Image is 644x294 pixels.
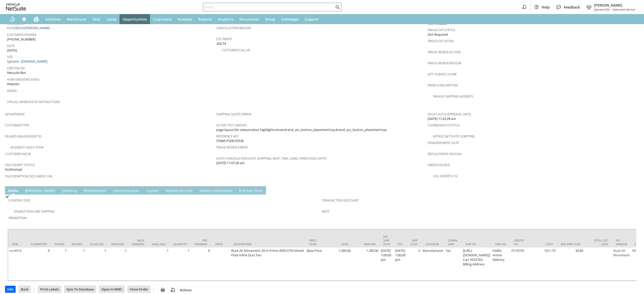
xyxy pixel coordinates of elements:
td: 0 [407,248,421,281]
div: Units [215,242,226,246]
a: Tech [89,14,103,24]
div: Est. Ship Date [383,235,390,246]
a: Est Profit [216,37,232,41]
td: 0 [27,248,51,281]
span: Warehouse [67,17,86,22]
a: Velaro Engagement ID [5,134,42,138]
td: [DATE] 1:00:00 pm [394,248,407,281]
div: Committed [31,242,47,246]
span: page layout:list view,product highlights:show,brand_acc_button_placement:top,brand_acc_button_pla... [216,127,387,132]
a: Fraud E4F Status [428,28,455,32]
div: Quantity [174,242,187,246]
svg: Search [334,4,340,10]
div: ETA [398,242,403,246]
span: Website [7,82,19,86]
div: Shortcuts [18,14,30,24]
a: Home [30,14,42,24]
span: Customers [153,17,172,22]
div: Packed [72,242,82,246]
a: Recent Records [6,14,18,24]
span: Forecast [178,17,192,22]
td: 0 [191,248,211,281]
a: Active Test Groups [216,123,247,127]
a: Activities [42,14,64,24]
div: Ship Via [495,242,506,246]
svg: Home [33,16,39,22]
a: Created By [7,66,25,70]
span: Documents [239,17,259,22]
td: [[URL][DOMAIN_NAME]] Cart 5532763: Billing Address [462,248,491,281]
div: Picked [55,242,64,246]
a: Customer Phone# [7,33,36,37]
a: Fraud Review Error [216,145,248,150]
div: Down. Ship [448,238,458,246]
a: Rate [322,209,329,214]
a: Tax Exemption Document URL [5,174,53,178]
div: Amount [356,242,376,246]
img: add-record.svg [170,287,176,293]
span: Sales and Service [613,8,635,11]
td: Yes [445,248,462,281]
div: Rate [328,242,348,246]
div: Back Ordered [132,238,144,246]
a: Forecast [175,14,195,24]
div: Item [12,242,23,246]
span: P [239,188,241,193]
a: Delay Auto-Approval Until [428,112,471,116]
td: 1 [51,248,68,281]
a: CU1235216 [PERSON_NAME] [7,26,51,30]
input: Close Order [128,286,150,292]
a: Actions [178,288,193,292]
a: Transaction Discount [322,198,359,203]
a: Documents [236,14,262,24]
a: System Information [198,188,234,194]
div: Description [234,242,302,246]
span: Leads [106,17,116,22]
span: 204.74 [216,41,226,46]
a: Warehouse [64,14,89,24]
span: C [113,188,115,193]
span: Feedback [564,5,580,10]
span: Support [305,17,319,22]
div: PO Vendor [616,238,627,246]
input: Edit [5,286,15,292]
a: Cancellation Reason [216,26,251,30]
a: Items [7,188,20,194]
td: 1 [68,248,86,281]
td: 1,289.00 [324,248,352,281]
input: Open In WMC [99,286,124,292]
span: Help [542,5,550,10]
a: Pick Run Picks [238,188,264,194]
a: Customer Type [5,123,29,127]
span: SY68A1F0301D528 [216,138,244,143]
a: Fraud Review Action [428,50,461,54]
td: 1,289.00 [352,248,380,281]
input: Print Labels [38,286,61,292]
a: Order Source [428,163,450,167]
a: Promotion [9,216,26,220]
a: Communication [112,188,141,194]
a: Special Warehouse Instructions [7,100,60,104]
td: FedEx Home Delivery [491,248,510,281]
span: - [611,8,612,11]
div: Create PO [514,238,525,246]
span: u [148,188,151,193]
svg: logo [6,4,26,11]
a: Leads [103,14,119,24]
a: Sylvane - [DOMAIN_NAME] [7,59,49,64]
span: Opportunities [123,17,147,22]
input: Back [19,286,30,292]
span: e [168,188,170,193]
td: Base Price [305,248,324,281]
a: Shipping Quote Error [216,112,251,116]
span: R [84,188,86,193]
div: Ship Cost [411,238,418,246]
td: [DATE] 1:00:00 pm [380,248,394,281]
a: Tax Exempt Status [5,163,35,167]
a: Related Records [164,188,194,194]
input: Sync To Database [64,286,96,292]
a: Fraud Review Reason [428,61,461,65]
a: Site [7,55,13,59]
div: Total Est. Cost [588,238,608,246]
td: Ruck Air Movement 20-in Prime 4595 CFM Mixed Flow Inline Duct Fan [230,248,305,281]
